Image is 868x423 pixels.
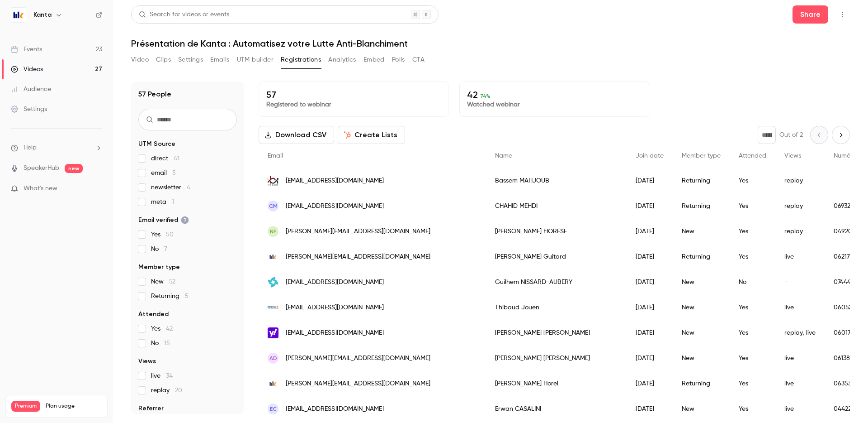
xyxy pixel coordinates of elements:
[237,53,274,67] button: UTM builder
[270,405,277,413] span: EC
[730,396,775,422] div: Yes
[166,231,174,238] span: 50
[151,197,174,207] span: meta
[673,244,730,269] div: Returning
[682,153,721,159] span: Member type
[636,153,664,159] span: Join date
[172,199,174,205] span: 1
[495,153,512,159] span: Name
[169,279,175,285] span: 52
[775,295,825,320] div: live
[627,269,673,295] div: [DATE]
[286,379,430,389] span: [PERSON_NAME][EMAIL_ADDRESS][DOMAIN_NAME]
[151,277,175,286] span: New
[151,339,170,348] span: No
[166,326,173,332] span: 42
[178,53,203,67] button: Settings
[730,269,775,295] div: No
[467,89,642,100] p: 42
[775,371,825,396] div: live
[627,371,673,396] div: [DATE]
[486,320,627,346] div: [PERSON_NAME] [PERSON_NAME]
[363,53,385,67] button: Embed
[24,184,57,193] span: What's new
[486,244,627,269] div: [PERSON_NAME] Guitard
[673,219,730,244] div: New
[11,105,47,114] div: Settings
[286,252,430,262] span: [PERSON_NAME][EMAIL_ADDRESS][DOMAIN_NAME]
[286,328,384,338] span: [EMAIL_ADDRESS][DOMAIN_NAME]
[486,269,627,295] div: Guilhem NISSARD-AUBERY
[627,244,673,269] div: [DATE]
[164,340,170,346] span: 15
[11,45,42,54] div: Events
[266,89,441,100] p: 57
[33,10,52,19] h6: Kanta
[673,320,730,346] div: New
[131,38,850,49] h1: Présentation de Kanta : Automatisez votre Lutte Anti-Blanchiment
[65,164,83,173] span: new
[11,143,102,153] li: help-dropdown-opener
[286,227,430,236] span: [PERSON_NAME][EMAIL_ADDRESS][DOMAIN_NAME]
[269,202,278,210] span: CM
[138,263,180,272] span: Member type
[486,219,627,244] div: [PERSON_NAME] FIORESE
[138,89,171,100] h1: 57 People
[268,251,278,262] img: kanta.fr
[627,346,673,371] div: [DATE]
[11,65,43,74] div: Videos
[730,371,775,396] div: Yes
[730,219,775,244] div: Yes
[486,396,627,422] div: Erwan CASALINI
[486,295,627,320] div: Thibaud Jouen
[775,244,825,269] div: live
[486,371,627,396] div: [PERSON_NAME] Horel
[187,184,190,191] span: 4
[175,387,182,394] span: 20
[673,371,730,396] div: Returning
[286,202,384,211] span: [EMAIL_ADDRESS][DOMAIN_NAME]
[627,396,673,422] div: [DATE]
[281,53,321,67] button: Registrations
[11,85,51,94] div: Audience
[775,346,825,371] div: live
[486,193,627,219] div: CHAHID MEHDI
[131,53,149,67] button: Video
[286,278,384,287] span: [EMAIL_ADDRESS][DOMAIN_NAME]
[91,185,102,193] iframe: Noticeable Trigger
[673,269,730,295] div: New
[151,371,173,380] span: live
[164,246,167,252] span: 7
[832,126,850,144] button: Next page
[151,324,173,333] span: Yes
[730,295,775,320] div: Yes
[268,327,278,338] img: yahoo.fr
[730,244,775,269] div: Yes
[793,5,828,24] button: Share
[835,7,850,22] button: Top Bar Actions
[138,404,164,413] span: Referrer
[24,143,37,153] span: Help
[151,386,182,395] span: replay
[627,295,673,320] div: [DATE]
[286,176,384,186] span: [EMAIL_ADDRESS][DOMAIN_NAME]
[627,219,673,244] div: [DATE]
[328,53,356,67] button: Analytics
[259,126,334,144] button: Download CSV
[730,168,775,193] div: Yes
[151,245,167,254] span: No
[266,100,441,109] p: Registered to webinar
[286,404,384,414] span: [EMAIL_ADDRESS][DOMAIN_NAME]
[268,302,278,313] img: regval.fr
[673,396,730,422] div: New
[775,219,825,244] div: replay
[775,396,825,422] div: live
[138,216,189,225] span: Email verified
[480,93,491,99] span: 74 %
[673,295,730,320] div: New
[151,230,174,239] span: Yes
[392,53,405,67] button: Polls
[210,53,229,67] button: Emails
[151,168,176,178] span: email
[46,403,102,410] span: Plan usage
